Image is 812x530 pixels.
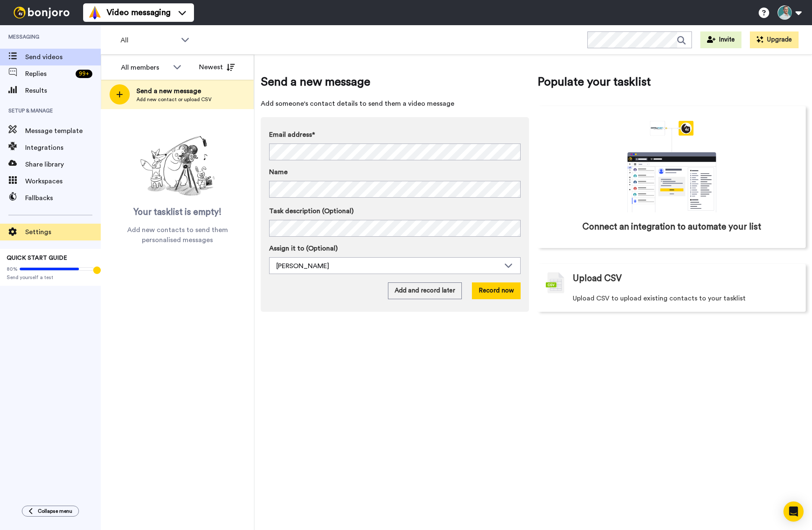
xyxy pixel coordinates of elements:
[25,52,101,62] span: Send videos
[22,506,79,517] button: Collapse menu
[136,86,212,96] span: Send a new message
[269,130,521,140] label: Email address*
[261,99,529,109] span: Add someone's contact details to send them a video message
[537,73,806,90] span: Populate your tasklist
[136,96,212,103] span: Add new contact or upload CSV
[25,159,101,170] span: Share library
[25,227,101,237] span: Settings
[269,243,521,253] label: Assign it to (Optional)
[38,508,72,514] span: Collapse menu
[609,121,735,212] div: animation
[573,272,622,285] span: Upload CSV
[269,167,288,177] span: Name
[582,221,761,233] span: Connect an integration to automate your list
[573,293,746,303] span: Upload CSV to upload existing contacts to your tasklist
[25,193,101,203] span: Fallbacks
[7,266,18,272] span: 80%
[25,143,101,153] span: Integrations
[25,69,72,79] span: Replies
[120,35,177,45] span: All
[25,126,101,136] span: Message template
[88,6,102,19] img: vm-color.svg
[269,206,521,216] label: Task description (Optional)
[193,59,241,76] button: Newest
[261,73,529,90] span: Send a new message
[25,86,101,96] span: Results
[7,255,67,261] span: QUICK START GUIDE
[107,7,170,18] span: Video messaging
[472,282,521,299] button: Record now
[25,176,101,186] span: Workspaces
[783,501,804,522] div: Open Intercom Messenger
[700,31,741,48] button: Invite
[388,282,462,299] button: Add and record later
[136,133,220,200] img: ready-set-action.png
[7,274,94,281] span: Send yourself a test
[134,206,222,219] span: Your tasklist is empty!
[113,225,241,245] span: Add new contacts to send them personalised messages
[10,7,73,18] img: bj-logo-header-white.svg
[750,31,799,48] button: Upgrade
[93,266,101,274] div: Tooltip anchor
[76,70,92,78] div: 99 +
[276,261,500,271] div: [PERSON_NAME]
[121,63,169,73] div: All members
[546,272,564,293] img: csv-grey.png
